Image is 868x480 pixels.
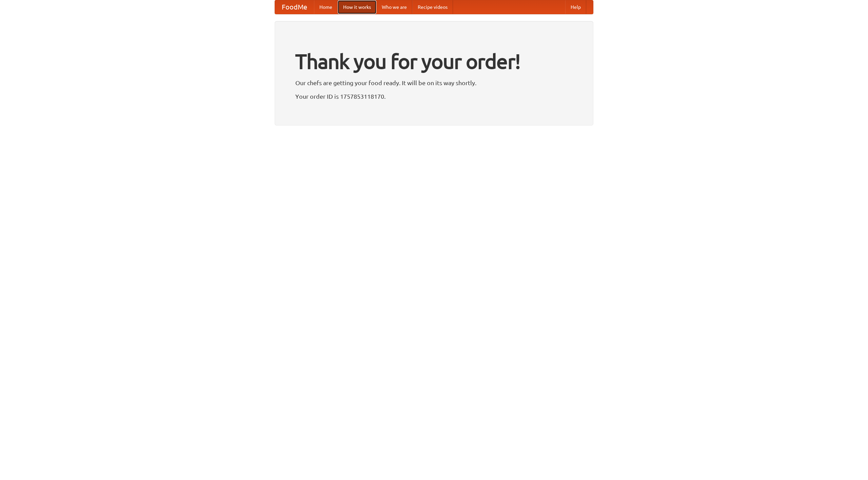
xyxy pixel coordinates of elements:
[314,0,338,14] a: Home
[338,0,376,14] a: How it works
[295,45,573,78] h1: Thank you for your order!
[295,78,573,88] p: Our chefs are getting your food ready. It will be on its way shortly.
[275,0,314,14] a: FoodMe
[376,0,412,14] a: Who we are
[295,91,573,101] p: Your order ID is 1757853118170.
[412,0,453,14] a: Recipe videos
[565,0,586,14] a: Help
